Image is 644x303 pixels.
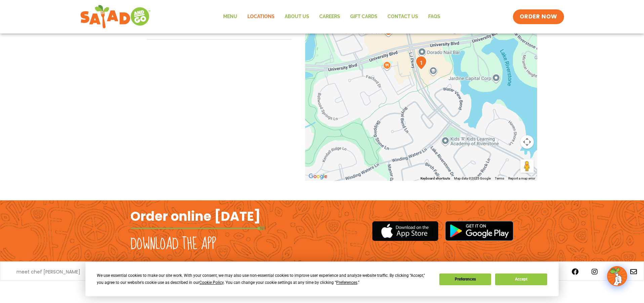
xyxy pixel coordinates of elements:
a: FAQs [423,9,445,24]
button: Keyboard shortcuts [420,176,450,181]
img: google_play [445,221,514,241]
button: Map camera controls [520,135,534,149]
a: Open this area in Google Maps (opens a new window) [307,172,329,181]
span: ORDER NOW [520,13,557,21]
a: meet chef [PERSON_NAME] [16,269,80,274]
span: Cookie Policy [199,280,224,285]
img: Google [307,172,329,181]
img: appstore [372,220,438,242]
a: Menu [218,9,242,24]
a: Contact Us [383,9,423,24]
a: GIFT CARDS [345,9,383,24]
h2: Order online [DATE] [130,208,260,224]
button: Preferences [439,273,491,285]
a: About Us [280,9,314,24]
nav: Menu [218,9,445,24]
span: Map data ©2025 Google [454,176,491,180]
a: ORDER NOW [513,9,564,24]
a: Report a map error [508,176,535,180]
span: Preferences [336,280,357,285]
div: We use essential cookies to make our site work. With your consent, we may also use non-essential ... [97,272,431,286]
button: Drag Pegman onto the map to open Street View [520,159,534,173]
img: new-SAG-logo-768×292 [80,3,151,30]
h2: Download the app [130,235,216,254]
img: fork [130,226,265,230]
img: wpChatIcon [608,267,627,286]
a: Locations [242,9,280,24]
button: Accept [495,273,547,285]
div: 1 [415,56,427,70]
a: Terms (opens in new tab) [495,176,504,180]
a: Careers [314,9,345,24]
div: Cookie Consent Prompt [85,262,559,296]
